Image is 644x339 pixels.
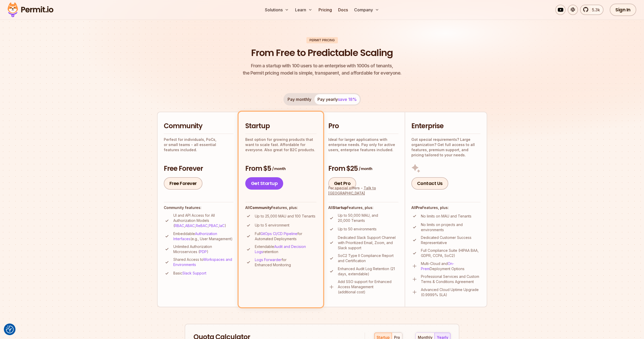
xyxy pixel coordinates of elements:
[175,223,184,228] a: RBAC
[173,231,233,241] p: Embeddable (e.g., User Management)
[306,37,338,43] div: Permit Pricing
[164,177,202,190] a: Free Forever
[411,137,480,158] p: Got special requirements? Large organization? Get full access to all features, premium support, a...
[421,214,471,219] p: No limits on MAU and Tenants
[255,231,316,241] p: Full for Automated Deployments
[173,271,206,276] p: Basic
[164,122,233,131] h2: Community
[255,223,289,228] p: Up to 5 environment
[272,166,286,171] span: / month
[421,287,480,297] p: Advanced Cloud Uptime Upgrade (0.9999% SLA)
[182,271,206,275] a: Slack Support
[421,261,480,271] p: Multi-Cloud and Deployment Options
[338,279,398,295] p: Add SSO support for Enhanced Access Management (additional cost)
[333,205,347,210] strong: Startup
[245,177,283,190] a: Get Startup
[255,214,315,219] p: Up to 25,000 MAU and 100 Tenants
[421,222,480,232] p: No limits on projects and environments
[421,235,480,245] p: Dedicated Customer Success Representative
[255,257,316,268] p: for Enhanced Monitoring
[328,137,398,152] p: Ideal for larger applications with enterprise needs. Pay only for active users, enterprise featur...
[243,62,402,77] p: the Permit pricing model is simple, transparent, and affordable for everyone.
[164,137,233,152] p: Perfect for individuals, PoCs, or small teams - all essential features included.
[338,227,377,232] p: Up to 50 environments
[245,122,316,131] h2: Startup
[243,62,402,69] span: From a startup with 100 users to an enterprise with 1000s of tenants,
[328,164,398,173] h3: From $25
[328,122,398,131] h2: Pro
[416,205,422,210] strong: Pro
[200,249,207,254] a: PDP
[5,1,56,19] img: Permit logo
[338,235,398,251] p: Dedicated Slack Support Channel with Prioritized Email, Zoom, and Slack support
[260,231,297,236] a: GitOps CI/CD Pipeline
[589,7,600,13] span: 5.3k
[610,4,636,16] a: Sign In
[173,231,217,241] a: Authorization Interfaces
[411,205,480,210] h4: All Features, plus:
[328,185,398,196] div: For special offers -
[421,274,480,284] p: Professional Services and Custom Terms & Conditions Agreement
[245,205,316,210] h4: All Features, plus:
[316,5,334,15] a: Pricing
[580,5,604,15] a: 5.3k
[219,223,225,228] a: IaC
[293,5,314,15] button: Learn
[173,244,233,254] p: Unlimited Authorization Microservices ( )
[263,5,291,15] button: Solutions
[411,177,448,190] a: Contact Us
[185,223,195,228] a: ABAC
[173,257,233,267] p: Shared Access to
[164,164,233,173] h3: Free Forever
[338,253,398,263] p: SoC2 Type II Compliance Report and Certification
[336,5,350,15] a: Docs
[411,122,480,131] h2: Enterprise
[245,137,316,152] p: Best option for growing products that want to scale fast. Affordable for everyone. Also great for...
[338,213,398,223] p: Up to 50,000 MAU, and 20,000 Tenants
[421,261,454,271] a: On-Prem
[255,244,316,254] p: Extendable retention
[284,94,314,104] button: Pay monthly
[359,166,372,171] span: / month
[250,205,271,210] strong: Community
[352,5,381,15] button: Company
[245,164,316,173] h3: From $5
[328,205,398,210] h4: All Features, plus:
[421,248,480,258] p: Full Compliance Suite (HIPAA BAA, GDPR, CCPA, SoC2)
[173,213,233,228] p: UI and API Access for All Authorization Models ( , , , , )
[164,205,233,210] h4: Community features:
[6,326,14,333] button: Consent Preferences
[251,46,393,59] h1: From Free to Predictable Scaling
[196,223,208,228] a: ReBAC
[255,244,306,254] a: Audit and Decision Logs
[209,223,218,228] a: PBAC
[255,257,282,262] a: Logs Forwarder
[328,177,356,190] a: Get Pro
[338,266,398,277] p: Enhanced Audit Log Retention (21 days, extendable)
[6,326,14,333] img: Revisit consent button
